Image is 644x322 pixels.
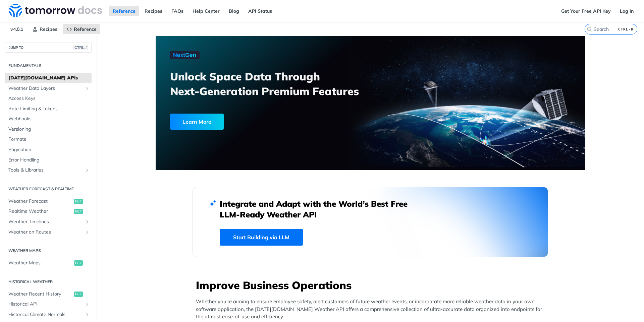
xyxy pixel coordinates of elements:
span: Pagination [8,146,90,153]
a: Learn More [170,114,336,130]
span: [DATE][DOMAIN_NAME] APIs [8,75,90,81]
span: Weather Recent History [8,291,72,298]
h2: Weather Forecast & realtime [5,186,92,192]
h3: Improve Business Operations [196,278,548,293]
a: Weather TimelinesShow subpages for Weather Timelines [5,217,92,227]
a: Help Center [189,6,223,16]
span: get [74,199,83,204]
p: Whether you’re aiming to ensure employee safety, alert customers of future weather events, or inc... [196,298,548,321]
button: Show subpages for Historical API [85,302,90,307]
span: Realtime Weather [8,208,72,215]
a: Historical APIShow subpages for Historical API [5,299,92,309]
a: Weather Forecastget [5,196,92,206]
span: CTRL-/ [73,45,88,50]
a: API Status [245,6,276,16]
a: Weather on RoutesShow subpages for Weather on Routes [5,227,92,237]
span: Weather on Routes [8,229,83,236]
a: Get Your Free API Key [557,6,614,16]
span: Reference [74,26,97,32]
a: Rate Limiting & Tokens [5,104,92,114]
a: Recipes [141,6,166,16]
button: Show subpages for Weather Data Layers [85,86,90,91]
a: Tools & LibrariesShow subpages for Tools & Libraries [5,165,92,175]
a: Error Handling [5,155,92,165]
span: v4.0.1 [7,24,27,34]
h2: Integrate and Adapt with the World’s Best Free LLM-Ready Weather API [220,198,418,220]
h2: Weather Maps [5,248,92,254]
a: [DATE][DOMAIN_NAME] APIs [5,73,92,83]
button: Show subpages for Weather on Routes [85,230,90,235]
span: Webhooks [8,116,90,122]
a: Log In [616,6,637,16]
a: Access Keys [5,93,92,104]
a: Reference [63,24,100,34]
a: Start Building via LLM [220,229,303,246]
img: NextGen [170,51,200,59]
button: Show subpages for Historical Climate Normals [85,312,90,317]
span: Weather Maps [8,260,72,266]
a: Weather Recent Historyget [5,289,92,299]
h3: Unlock Space Data Through Next-Generation Premium Features [170,69,378,99]
a: Weather Mapsget [5,258,92,268]
kbd: CTRL-K [616,26,635,33]
img: Tomorrow.io Weather API Docs [9,4,102,17]
span: Recipes [40,26,57,32]
a: Reference [109,6,139,16]
a: Blog [225,6,243,16]
button: Show subpages for Tools & Libraries [85,168,90,173]
span: get [74,260,83,266]
span: Weather Forecast [8,198,72,205]
a: Historical Climate NormalsShow subpages for Historical Climate Normals [5,310,92,320]
span: Historical Climate Normals [8,311,83,318]
h2: Historical Weather [5,279,92,285]
span: Formats [8,136,90,143]
a: Recipes [29,24,61,34]
a: Weather Data LayersShow subpages for Weather Data Layers [5,83,92,93]
div: Learn More [170,114,224,130]
button: JUMP TOCTRL-/ [5,43,92,53]
span: get [74,292,83,297]
span: Rate Limiting & Tokens [8,106,90,112]
a: Realtime Weatherget [5,206,92,216]
button: Show subpages for Weather Timelines [85,219,90,224]
svg: Search [587,26,592,32]
a: Formats [5,134,92,144]
h2: Fundamentals [5,63,92,69]
span: Historical API [8,301,83,308]
a: Pagination [5,145,92,155]
a: Versioning [5,124,92,134]
span: Versioning [8,126,90,133]
span: Access Keys [8,95,90,102]
a: FAQs [168,6,187,16]
a: Webhooks [5,114,92,124]
span: Tools & Libraries [8,167,83,174]
span: get [74,209,83,214]
span: Error Handling [8,157,90,164]
span: Weather Data Layers [8,85,83,92]
span: Weather Timelines [8,218,83,225]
